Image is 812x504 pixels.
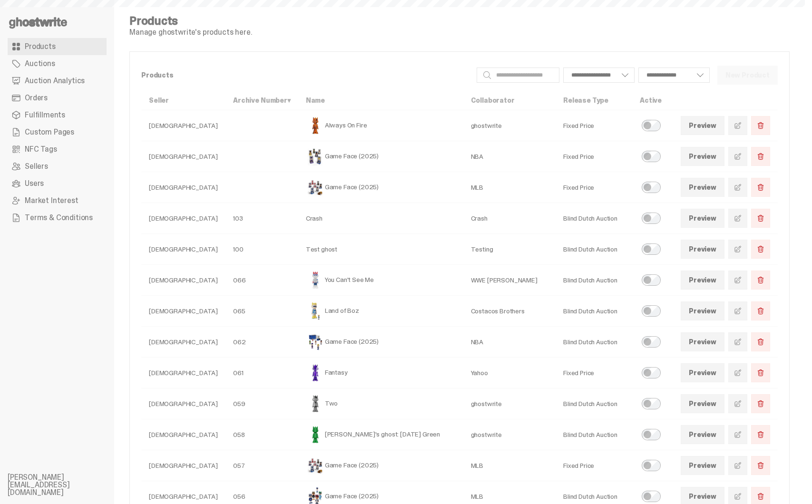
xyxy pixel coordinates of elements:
[306,332,325,351] img: Game Face (2025)
[225,450,298,481] td: 057
[463,327,556,358] td: NBA
[306,271,325,290] img: You Can't See Me
[8,141,107,158] a: NFC Tags
[225,327,298,358] td: 062
[8,89,107,107] a: Orders
[141,91,225,110] th: Seller
[129,29,252,36] p: Manage ghostwrite's products here.
[306,116,325,135] img: Always On Fire
[141,388,225,419] td: [DEMOGRAPHIC_DATA]
[141,358,225,388] td: [DEMOGRAPHIC_DATA]
[141,72,469,78] p: Products
[25,43,56,50] span: Products
[141,327,225,358] td: [DEMOGRAPHIC_DATA]
[298,172,463,203] td: Game Face (2025)
[681,209,724,228] a: Preview
[556,91,632,110] th: Release Type
[8,474,122,496] li: [PERSON_NAME][EMAIL_ADDRESS][DOMAIN_NAME]
[298,203,463,234] td: Crash
[306,456,325,475] img: Game Face (2025)
[556,110,632,141] td: Fixed Price
[463,388,556,419] td: ghostwrite
[141,172,225,203] td: [DEMOGRAPHIC_DATA]
[25,77,85,85] span: Auction Analytics
[8,209,107,226] a: Terms & Conditions
[298,296,463,327] td: Land of Boz
[306,301,325,320] img: Land of Boz
[298,234,463,265] td: Test ghost
[751,271,770,290] button: Delete Product
[141,234,225,265] td: [DEMOGRAPHIC_DATA]
[8,107,107,124] a: Fulfillments
[225,234,298,265] td: 100
[141,141,225,172] td: [DEMOGRAPHIC_DATA]
[556,203,632,234] td: Blind Dutch Auction
[463,172,556,203] td: MLB
[25,214,93,222] span: Terms & Conditions
[25,197,78,204] span: Market Interest
[298,110,463,141] td: Always On Fire
[681,301,724,320] a: Preview
[306,178,325,197] img: Game Face (2025)
[681,456,724,475] a: Preview
[463,358,556,388] td: Yahoo
[751,116,770,135] button: Delete Product
[681,147,724,166] a: Preview
[298,388,463,419] td: Two
[25,145,57,153] span: NFC Tags
[25,111,65,119] span: Fulfillments
[298,327,463,358] td: Game Face (2025)
[141,450,225,481] td: [DEMOGRAPHIC_DATA]
[8,175,107,192] a: Users
[225,296,298,327] td: 065
[463,110,556,141] td: ghostwrite
[556,419,632,450] td: Blind Dutch Auction
[751,209,770,228] button: Delete Product
[298,265,463,296] td: You Can't See Me
[141,203,225,234] td: [DEMOGRAPHIC_DATA]
[298,358,463,388] td: Fantasy
[8,55,107,72] a: Auctions
[640,96,662,105] a: Active
[463,450,556,481] td: MLB
[141,110,225,141] td: [DEMOGRAPHIC_DATA]
[463,203,556,234] td: Crash
[681,240,724,259] a: Preview
[25,163,48,170] span: Sellers
[751,301,770,320] button: Delete Product
[306,147,325,166] img: Game Face (2025)
[225,358,298,388] td: 061
[287,96,291,105] span: ▾
[681,363,724,382] a: Preview
[556,450,632,481] td: Fixed Price
[751,394,770,413] button: Delete Product
[463,234,556,265] td: Testing
[298,450,463,481] td: Game Face (2025)
[25,128,74,136] span: Custom Pages
[298,91,463,110] th: Name
[556,388,632,419] td: Blind Dutch Auction
[298,419,463,450] td: [PERSON_NAME]'s ghost: [DATE] Green
[141,296,225,327] td: [DEMOGRAPHIC_DATA]
[463,296,556,327] td: Costacos Brothers
[225,265,298,296] td: 066
[463,91,556,110] th: Collaborator
[25,180,44,187] span: Users
[556,327,632,358] td: Blind Dutch Auction
[463,265,556,296] td: WWE [PERSON_NAME]
[556,172,632,203] td: Fixed Price
[225,388,298,419] td: 059
[225,203,298,234] td: 103
[681,178,724,197] a: Preview
[306,394,325,413] img: Two
[751,456,770,475] button: Delete Product
[8,124,107,141] a: Custom Pages
[556,296,632,327] td: Blind Dutch Auction
[129,15,252,27] h4: Products
[681,425,724,444] a: Preview
[25,94,48,102] span: Orders
[233,96,291,105] a: Archive Number▾
[751,363,770,382] button: Delete Product
[751,178,770,197] button: Delete Product
[298,141,463,172] td: Game Face (2025)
